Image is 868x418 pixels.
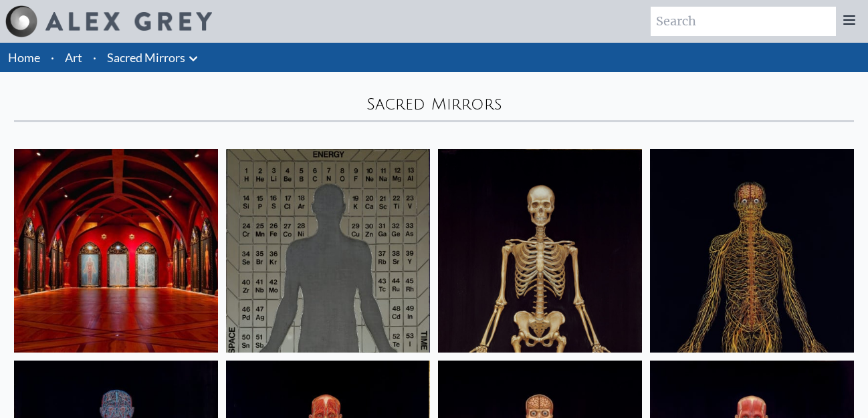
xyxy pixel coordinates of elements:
[226,149,430,353] img: Material World
[14,93,854,115] div: Sacred Mirrors
[88,43,102,72] li: ·
[65,48,82,67] a: Art
[107,48,185,67] a: Sacred Mirrors
[8,50,40,65] a: Home
[651,7,836,36] input: Search
[45,43,60,72] li: ·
